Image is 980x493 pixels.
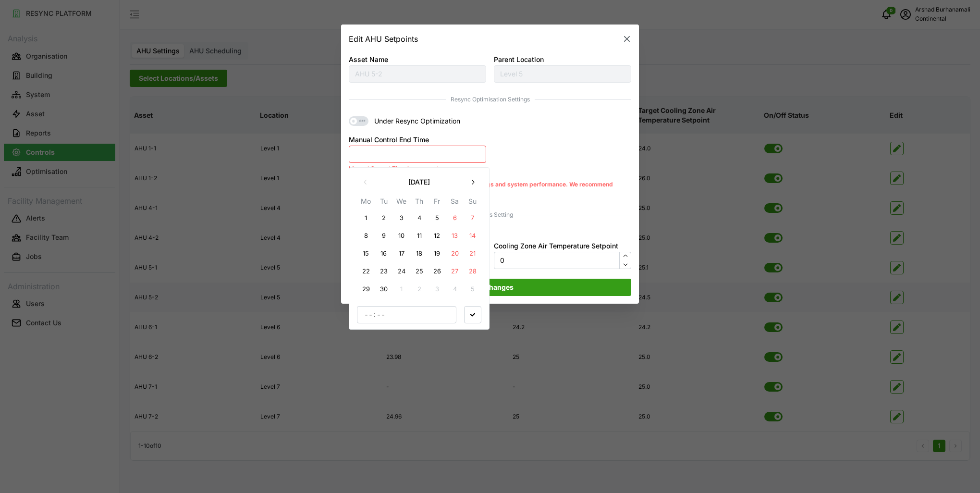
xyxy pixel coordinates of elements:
[375,196,392,210] th: Tu
[428,196,446,210] th: Fr
[494,54,544,65] label: Parent Location
[411,245,428,262] button: 18 September 2025
[375,263,392,280] button: 23 September 2025
[375,210,392,227] button: 2 September 2025
[357,245,375,262] button: 15 September 2025
[393,210,410,227] button: 3 September 2025
[349,180,631,198] p: Turning off optimisation may impact energy savings and system performance. We recommend keeping i...
[429,245,446,262] button: 19 September 2025
[363,309,374,320] input: --
[429,210,446,227] button: 5 September 2025
[494,241,618,251] label: Cooling Zone Air Temperature Setpoint
[467,279,514,296] span: Save Changes
[393,281,410,298] button: 1 October 2025
[411,263,428,280] button: 25 September 2025
[349,279,631,296] button: Save Changes
[429,263,446,280] button: 26 September 2025
[349,135,429,146] label: Manual Control End Time
[393,227,410,245] button: 10 September 2025
[393,245,410,262] button: 17 September 2025
[410,196,428,210] th: Th
[375,227,392,245] button: 9 September 2025
[357,210,375,227] button: 1 September 2025
[357,196,375,210] th: Mo
[464,263,481,280] button: 28 September 2025
[446,245,464,262] button: 20 September 2025
[376,309,386,320] input: --
[464,227,481,245] button: 14 September 2025
[411,227,428,245] button: 11 September 2025
[349,165,486,172] p: Manual Control Time input must be set
[357,281,375,298] button: 29 September 2025
[357,117,368,126] span: OFF
[393,263,410,280] button: 24 September 2025
[464,245,481,262] button: 21 September 2025
[374,306,376,322] span: :
[368,117,460,126] span: Under Resync Optimization
[446,210,464,227] button: 6 September 2025
[411,210,428,227] button: 4 September 2025
[374,173,464,191] button: [DATE]
[446,263,464,280] button: 27 September 2025
[392,196,410,210] th: We
[349,95,631,104] span: Resync Optimisation Settings
[349,54,388,65] label: Asset Name
[464,210,481,227] button: 7 September 2025
[446,227,464,245] button: 13 September 2025
[375,281,392,298] button: 30 September 2025
[349,210,631,220] span: Setpoints Setting
[357,227,375,245] button: 8 September 2025
[464,196,481,210] th: Su
[446,281,464,298] button: 4 October 2025
[446,196,464,210] th: Sa
[429,227,446,245] button: 12 September 2025
[357,263,375,280] button: 22 September 2025
[375,245,392,262] button: 16 September 2025
[429,281,446,298] button: 3 October 2025
[349,35,418,43] h2: Edit AHU Setpoints
[411,281,428,298] button: 2 October 2025
[464,281,481,298] button: 5 October 2025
